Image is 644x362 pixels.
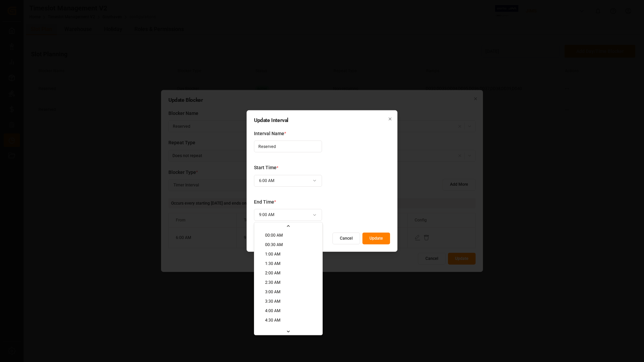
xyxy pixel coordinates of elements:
span: 2:00 AM [265,270,281,276]
span: 4:30 AM [265,317,281,323]
span: 00:30 AM [265,242,283,248]
span: 3:30 AM [265,298,281,304]
span: 4:00 AM [265,308,281,314]
span: 1:00 AM [265,251,281,257]
span: 5:00 AM [265,327,281,333]
span: 00:00 AM [265,232,283,238]
span: 1:30 AM [265,261,281,267]
span: 3:00 AM [265,289,281,295]
span: 2:30 AM [265,279,281,285]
